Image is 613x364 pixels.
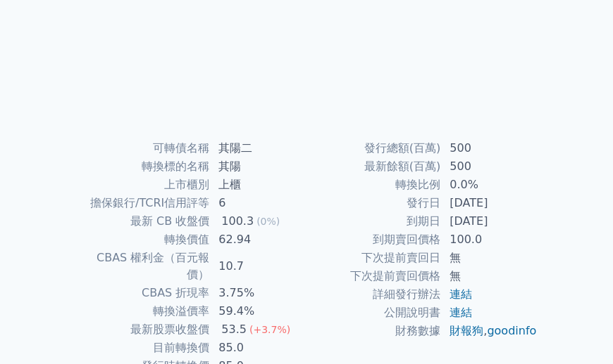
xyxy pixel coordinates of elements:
[450,287,472,301] a: 連結
[306,304,441,322] td: 公開說明書
[75,249,210,284] td: CBAS 權利金（百元報價）
[210,157,306,176] td: 其陽
[306,249,441,267] td: 下次提前賣回日
[441,212,538,230] td: [DATE]
[210,230,306,249] td: 62.94
[75,284,210,302] td: CBAS 折現率
[249,324,290,335] span: (+3.7%)
[75,302,210,320] td: 轉換溢價率
[210,194,306,212] td: 6
[306,194,441,212] td: 發行日
[441,139,538,157] td: 500
[75,139,210,157] td: 可轉債名稱
[441,157,538,176] td: 500
[75,194,210,212] td: 擔保銀行/TCRI信用評等
[306,176,441,194] td: 轉換比例
[543,297,613,364] iframe: Chat Widget
[306,267,441,285] td: 下次提前賣回價格
[75,176,210,194] td: 上市櫃別
[306,322,441,340] td: 財務數據
[75,230,210,249] td: 轉換價值
[75,339,210,357] td: 目前轉換價
[306,157,441,176] td: 最新餘額(百萬)
[210,249,306,284] td: 10.7
[256,216,280,227] span: (0%)
[441,176,538,194] td: 0.0%
[450,306,472,319] a: 連結
[306,230,441,249] td: 到期賣回價格
[218,213,256,230] div: 100.3
[441,230,538,249] td: 100.0
[75,157,210,176] td: 轉換標的名稱
[441,249,538,267] td: 無
[543,297,613,364] div: 聊天小工具
[306,139,441,157] td: 發行總額(百萬)
[441,194,538,212] td: [DATE]
[487,324,536,337] a: goodinfo
[210,176,306,194] td: 上櫃
[306,285,441,304] td: 詳細發行辦法
[210,339,306,357] td: 85.0
[210,302,306,320] td: 59.4%
[75,320,210,339] td: 最新股票收盤價
[75,212,210,230] td: 最新 CB 收盤價
[210,284,306,302] td: 3.75%
[218,321,249,338] div: 53.5
[450,324,483,337] a: 財報狗
[306,212,441,230] td: 到期日
[210,139,306,157] td: 其陽二
[441,267,538,285] td: 無
[441,322,538,340] td: ,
